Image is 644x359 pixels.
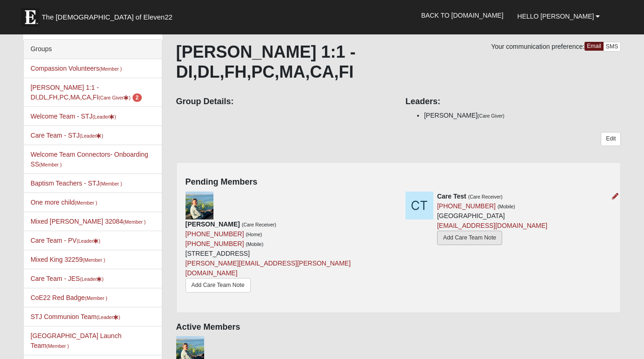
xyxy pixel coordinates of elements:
small: (Member ) [100,66,122,72]
a: Care Team - PV(Leader) [31,237,100,244]
a: One more child(Member ) [31,199,97,206]
h4: Active Members [176,322,621,332]
a: Mixed [PERSON_NAME] 32084(Member ) [31,218,146,225]
small: (Member ) [123,219,146,225]
span: number of pending members [133,93,142,102]
a: [PHONE_NUMBER] [437,202,496,210]
small: (Home) [246,232,262,237]
a: [PERSON_NAME] 1:1 - DI,DL,FH,PC,MA,CA,FI(Care Giver) 2 [31,84,142,101]
span: Your communication preference: [491,43,584,50]
span: Hello [PERSON_NAME] [518,13,594,20]
h1: [PERSON_NAME] 1:1 - DI,DL,FH,PC,MA,CA,FI [176,42,621,82]
small: (Mobile) [246,241,263,247]
a: Welcome Team - STJ(Leader) [31,113,116,120]
a: [GEOGRAPHIC_DATA] Launch Team(Member ) [31,332,122,349]
a: [PHONE_NUMBER] [186,230,244,238]
a: SMS [603,42,621,52]
a: [PERSON_NAME][EMAIL_ADDRESS][PERSON_NAME][DOMAIN_NAME] [186,259,351,277]
small: (Leader ) [97,314,120,320]
small: (Leader ) [93,114,116,120]
a: CoE22 Red Badge(Member ) [31,294,107,301]
small: (Care Receiver) [242,222,276,227]
img: Eleven22 logo [21,8,40,27]
li: [PERSON_NAME] [424,111,621,120]
a: Welcome Team Connectors- Onboarding SS(Member ) [31,151,148,168]
small: (Member ) [83,257,105,263]
small: (Care Receiver) [468,194,503,199]
a: Edit [601,132,621,146]
small: (Member ) [85,295,107,301]
strong: [PERSON_NAME] [186,220,240,228]
h4: Group Details: [176,97,392,107]
small: (Member ) [39,162,61,167]
a: Care Team - STJ(Leader) [31,132,103,139]
small: (Care Giver ) [99,95,131,100]
a: [EMAIL_ADDRESS][DOMAIN_NAME] [437,222,547,229]
a: Care Team - JES(Leader) [31,275,104,282]
small: (Leader ) [80,133,103,139]
div: [GEOGRAPHIC_DATA] [437,192,547,247]
a: Mixed King 32259(Member ) [31,256,106,263]
small: (Mobile) [498,204,515,209]
a: The [DEMOGRAPHIC_DATA] of Eleven22 [16,3,202,27]
div: Groups [24,40,162,59]
h4: Leaders: [405,97,621,107]
small: (Leader ) [77,238,100,244]
a: Add Care Team Note [186,278,251,293]
a: Baptism Teachers - STJ(Member ) [31,179,122,187]
small: (Member ) [100,181,122,186]
div: [STREET_ADDRESS] [186,219,392,297]
a: Compassion Volunteers(Member ) [31,65,122,72]
a: [PHONE_NUMBER] [186,240,244,247]
h4: Pending Members [186,177,612,187]
a: Email [584,42,604,51]
span: The [DEMOGRAPHIC_DATA] of Eleven22 [42,13,173,22]
a: Back to [DOMAIN_NAME] [414,4,511,27]
small: (Leader ) [80,276,104,282]
small: (Care Giver) [478,113,505,119]
a: Hello [PERSON_NAME] [511,5,607,28]
strong: Care Test [437,193,466,200]
a: STJ Communion Team(Leader) [31,313,120,320]
small: (Member ) [75,200,97,206]
a: Add Care Team Note [437,231,502,245]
